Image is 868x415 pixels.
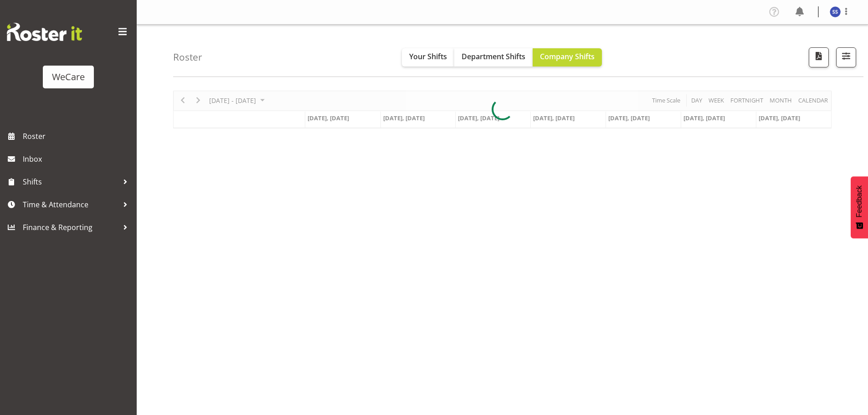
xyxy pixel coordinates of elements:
span: Inbox [23,152,132,166]
span: Department Shifts [462,51,525,61]
span: Time & Attendance [23,198,118,211]
span: Shifts [23,175,118,189]
span: Roster [23,129,132,143]
button: Download a PDF of the roster according to the set date range. [809,47,829,67]
span: Company Shifts [540,51,595,61]
button: Company Shifts [533,48,602,67]
h4: Roster [173,52,202,62]
button: Filter Shifts [836,47,856,67]
div: WeCare [52,70,85,84]
span: Feedback [855,185,863,217]
button: Feedback - Show survey [851,176,868,238]
img: savita-savita11083.jpg [830,6,841,17]
span: Your Shifts [409,51,447,61]
span: Finance & Reporting [23,220,118,234]
img: Rosterit website logo [7,23,82,41]
button: Department Shifts [454,48,533,67]
button: Your Shifts [402,48,454,67]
